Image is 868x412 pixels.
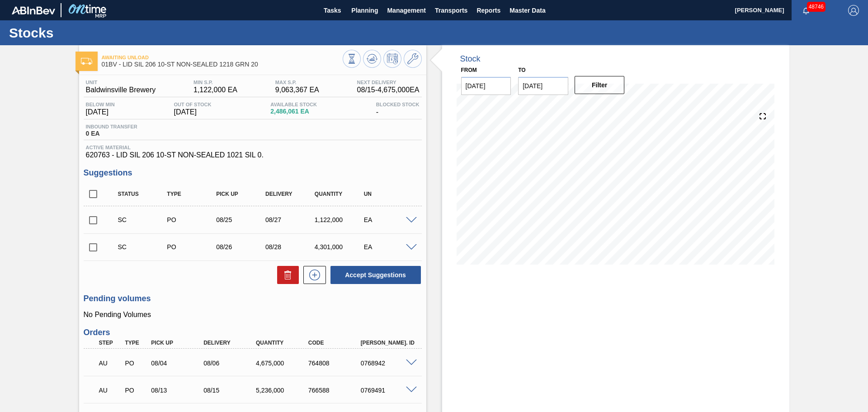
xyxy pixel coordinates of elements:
[359,360,417,367] div: 0768942
[86,86,156,94] span: Baldwinsville Brewery
[97,353,124,373] div: Awaiting Unload
[357,80,420,85] span: Next Delivery
[99,360,122,367] p: AU
[174,102,212,107] span: Out Of Stock
[149,387,208,394] div: 08/13/2025
[383,50,401,68] button: Schedule Inventory
[330,266,421,284] button: Accept Suggestions
[357,86,420,94] span: 08/15 - 4,675,000 EA
[86,145,420,150] span: Active Material
[86,124,137,129] span: Inbound Transfer
[518,67,525,73] label: to
[84,328,422,337] h3: Orders
[86,102,115,107] span: Below Min
[807,2,826,12] span: 48746
[362,216,416,223] div: EA
[575,76,625,94] button: Filter
[299,266,326,284] div: New suggestion
[165,191,219,197] div: Type
[254,340,312,346] div: Quantity
[165,216,219,223] div: Purchase order
[263,191,318,197] div: Delivery
[435,5,467,16] span: Transports
[214,191,269,197] div: Pick up
[848,5,859,16] img: Logout
[312,216,367,223] div: 1,122,000
[476,5,500,16] span: Reports
[362,191,416,197] div: UN
[312,191,367,197] div: Quantity
[12,6,55,14] img: TNhmsLtSVTkK8tSr43FrP2fwEKptu5GPRR3wAAAABJRU5ErkJggg==
[84,168,422,178] h3: Suggestions
[97,340,124,346] div: Step
[362,243,416,251] div: EA
[201,360,260,367] div: 08/06/2025
[102,61,343,68] span: 01BV - LID SIL 206 10-ST NON-SEALED 1218 GRN 20
[86,80,156,85] span: Unit
[461,67,477,73] label: From
[273,266,299,284] div: Delete Suggestions
[99,387,122,394] p: AU
[263,243,318,251] div: 08/28/2025
[254,360,312,367] div: 4,675,000
[84,294,422,303] h3: Pending volumes
[326,265,422,285] div: Accept Suggestions
[376,102,420,107] span: Blocked Stock
[460,54,481,64] div: Stock
[149,340,208,346] div: Pick up
[275,86,319,94] span: 9,063,367 EA
[306,340,365,346] div: Code
[374,102,422,116] div: -
[193,86,237,94] span: 1,122,000 EA
[123,340,150,346] div: Type
[214,243,269,251] div: 08/26/2025
[351,5,378,16] span: Planning
[165,243,219,251] div: Purchase order
[359,340,417,346] div: [PERSON_NAME]. ID
[201,340,260,346] div: Delivery
[312,243,367,251] div: 4,301,000
[404,50,422,68] button: Go to Master Data / General
[81,58,92,65] img: Ícone
[461,77,511,95] input: mm/dd/yyyy
[270,108,317,115] span: 2,486,061 EA
[84,311,422,319] p: No Pending Volumes
[270,102,317,107] span: Available Stock
[254,387,312,394] div: 5,236,000
[509,5,545,16] span: Master Data
[116,191,170,197] div: Status
[214,216,269,223] div: 08/25/2025
[97,380,124,400] div: Awaiting Unload
[102,55,343,60] span: Awaiting Unload
[193,80,237,85] span: MIN S.P.
[343,50,361,68] button: Stocks Overview
[9,28,170,38] h1: Stocks
[149,360,208,367] div: 08/04/2025
[116,216,170,223] div: Suggestion Created
[275,80,319,85] span: MAX S.P.
[792,4,821,17] button: Notifications
[174,108,212,116] span: [DATE]
[359,387,417,394] div: 0769491
[263,216,318,223] div: 08/27/2025
[518,77,568,95] input: mm/dd/yyyy
[86,151,420,159] span: 620763 - LID SIL 206 10-ST NON-SEALED 1021 SIL 0.
[123,360,150,367] div: Purchase order
[306,387,365,394] div: 766588
[123,387,150,394] div: Purchase order
[363,50,381,68] button: Update Chart
[86,108,115,116] span: [DATE]
[306,360,365,367] div: 764808
[201,387,260,394] div: 08/15/2025
[86,130,137,137] span: 0 EA
[387,5,426,16] span: Management
[116,243,170,251] div: Suggestion Created
[322,5,342,16] span: Tasks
